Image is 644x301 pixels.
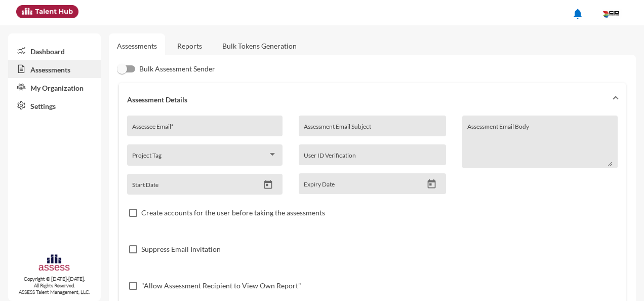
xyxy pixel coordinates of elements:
[38,253,70,274] img: assesscompany-logo.png
[117,42,157,50] a: Assessments
[139,63,215,75] span: Bulk Assessment Sender
[169,33,210,58] a: Reports
[127,95,606,104] mat-panel-title: Assessment Details
[8,96,101,115] a: Settings
[572,8,584,20] mat-icon: notifications
[8,276,101,295] p: Copyright © [DATE]-[DATE]. All Rights Reserved. ASSESS Talent Management, LLC.
[8,78,101,96] a: My Organization
[259,179,277,190] button: Open calendar
[423,179,440,190] button: Open calendar
[8,42,101,60] a: Dashboard
[119,83,626,116] mat-expansion-panel-header: Assessment Details
[141,243,221,255] span: Suppress Email Invitation
[141,207,325,219] span: Create accounts for the user before taking the assessments
[214,33,305,58] a: Bulk Tokens Generation
[141,280,301,292] span: "Allow Assessment Recipient to View Own Report"
[8,60,101,78] a: Assessments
